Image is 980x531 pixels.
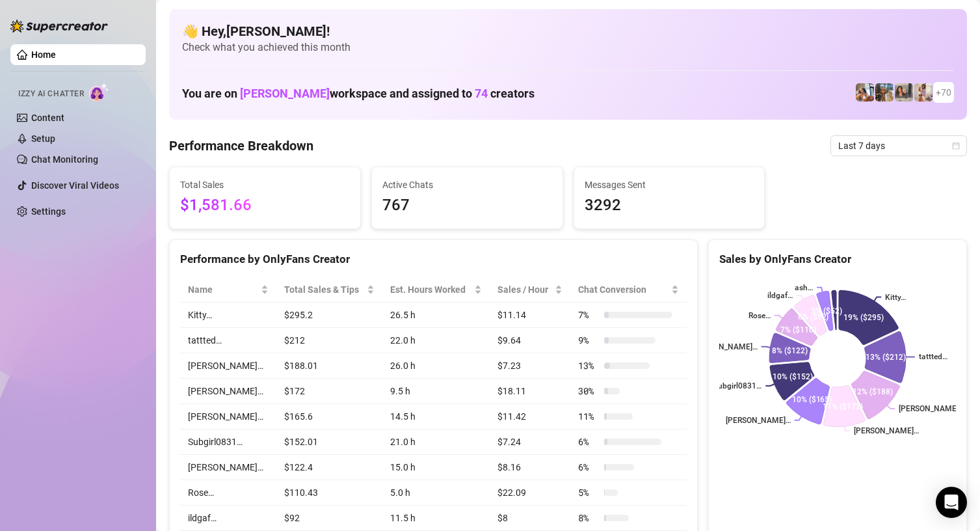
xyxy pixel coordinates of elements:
div: Performance by OnlyFans Creator [180,251,687,268]
span: 5 % [578,485,599,500]
img: logo-BBDzfeDw.svg [10,20,108,33]
text: [PERSON_NAME]… [725,416,790,425]
img: ildgaf (@ildgaff) [856,83,874,102]
span: 30 % [578,384,599,398]
span: 11 % [578,409,599,424]
td: [PERSON_NAME]… [180,379,276,404]
span: 767 [382,193,552,218]
td: $165.6 [276,404,383,429]
h1: You are on workspace and assigned to creators [182,87,535,101]
a: Content [31,113,64,123]
span: Total Sales [180,178,350,192]
span: Name [188,282,258,297]
div: Open Intercom Messenger [936,487,967,518]
td: 21.0 h [382,429,490,455]
span: 74 [475,87,488,100]
text: [PERSON_NAME]… [899,404,964,413]
td: [PERSON_NAME]… [180,353,276,379]
td: 22.0 h [382,328,490,353]
div: Est. Hours Worked [390,282,471,297]
td: 26.0 h [382,353,490,379]
span: 6 % [578,460,599,474]
text: tattted… [919,353,947,362]
img: Esmeralda (@esme_duhhh) [895,83,913,102]
td: $9.64 [490,328,571,353]
td: $7.23 [490,353,571,379]
text: Subgirl0831… [713,381,761,390]
span: 9 % [578,333,599,347]
td: Rose… [180,480,276,506]
th: Total Sales & Tips [276,277,383,303]
th: Name [180,277,276,303]
span: 13 % [578,359,599,373]
td: 9.5 h [382,379,490,404]
td: $152.01 [276,429,383,455]
span: Izzy AI Chatter [18,88,84,100]
td: $11.14 [490,303,571,328]
span: 3292 [585,193,754,218]
td: $22.09 [490,480,571,506]
td: 5.0 h [382,480,490,506]
td: $295.2 [276,303,383,328]
td: 14.5 h [382,404,490,429]
td: 11.5 h [382,506,490,531]
td: $8 [490,506,571,531]
td: $110.43 [276,480,383,506]
img: ash (@babyburberry) [875,83,894,102]
th: Sales / Hour [490,277,571,303]
span: 7 % [578,308,599,322]
td: $8.16 [490,455,571,480]
span: Chat Conversion [578,282,668,297]
td: $11.42 [490,404,571,429]
span: $1,581.66 [180,193,350,218]
a: Home [31,49,56,60]
td: tattted… [180,328,276,353]
td: [PERSON_NAME]… [180,455,276,480]
a: Discover Viral Videos [31,180,119,191]
span: Sales / Hour [497,282,553,297]
a: Setup [31,133,55,144]
text: ildgaf… [767,291,792,300]
td: $122.4 [276,455,383,480]
a: Settings [31,206,66,217]
td: $7.24 [490,429,571,455]
span: Messages Sent [585,178,754,192]
th: Chat Conversion [570,277,686,303]
text: Rose… [748,311,770,320]
td: Kitty… [180,303,276,328]
span: Total Sales & Tips [284,282,365,297]
span: + 70 [936,85,951,100]
td: $172 [276,379,383,404]
span: Last 7 days [838,136,959,156]
text: [PERSON_NAME]… [692,342,757,351]
td: $18.11 [490,379,571,404]
span: 8 % [578,511,599,525]
td: $188.01 [276,353,383,379]
span: Check what you achieved this month [182,40,954,55]
td: $212 [276,328,383,353]
h4: 👋 Hey, [PERSON_NAME] ! [182,22,954,40]
h4: Performance Breakdown [169,137,313,155]
text: ash… [795,283,813,292]
span: calendar [952,142,960,150]
td: ildgaf… [180,506,276,531]
text: Kitty… [885,293,906,302]
span: 6 % [578,435,599,449]
div: Sales by OnlyFans Creator [719,251,956,268]
td: [PERSON_NAME]… [180,404,276,429]
span: Active Chats [382,178,552,192]
span: [PERSON_NAME] [240,87,330,100]
td: Subgirl0831… [180,429,276,455]
text: [PERSON_NAME]… [854,427,919,436]
td: $92 [276,506,383,531]
a: Chat Monitoring [31,154,98,165]
td: 15.0 h [382,455,490,480]
img: AI Chatter [89,83,109,102]
td: 26.5 h [382,303,490,328]
img: Mia (@sexcmia) [914,83,933,102]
